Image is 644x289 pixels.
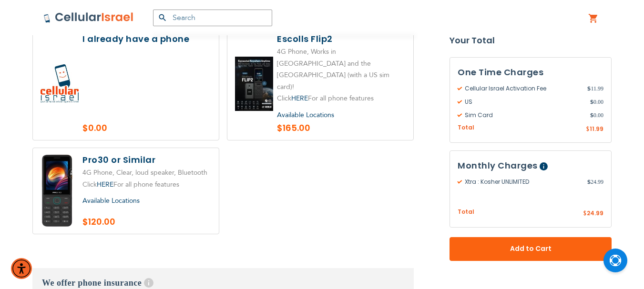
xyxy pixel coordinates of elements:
[590,125,603,133] span: 11.99
[587,84,591,93] span: $
[450,33,612,48] strong: Your Total
[590,111,593,120] span: $
[583,210,587,219] span: $
[587,178,603,187] span: 24.99
[458,84,587,93] span: Cellular Israel Activation Fee
[458,98,590,106] span: US
[144,278,153,288] span: Help
[458,178,587,187] span: Xtra : Kosher UNLIMITED
[458,123,474,132] span: Total
[450,237,612,261] button: Add to Cart
[291,94,308,103] a: HERE
[590,98,593,106] span: $
[540,163,548,171] span: Help
[587,84,603,93] span: 11.99
[481,244,580,254] span: Add to Cart
[458,208,474,217] span: Total
[590,98,603,106] span: 0.00
[458,65,603,80] h3: One Time Charges
[458,111,590,120] span: Sim Card
[277,110,334,120] a: Available Locations
[97,180,113,189] a: HERE
[587,178,591,187] span: $
[587,209,603,218] span: 24.99
[153,10,272,26] input: Search
[586,125,590,134] span: $
[43,12,134,23] img: Cellular Israel Logo
[590,111,603,120] span: 0.00
[82,196,140,205] a: Available Locations
[11,258,32,279] div: Accessibility Menu
[458,160,538,172] span: Monthly Charges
